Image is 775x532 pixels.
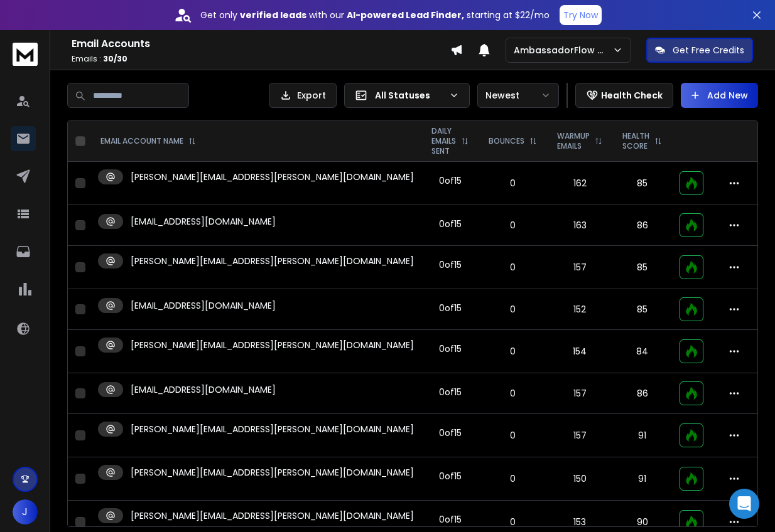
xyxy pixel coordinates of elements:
p: All Statuses [375,89,444,102]
td: 91 [612,457,672,501]
button: Export [269,83,337,108]
p: 0 [486,472,539,485]
td: 157 [547,414,612,457]
img: logo [13,43,38,66]
p: Try Now [563,9,598,21]
div: 0 of 15 [439,386,462,398]
p: [PERSON_NAME][EMAIL_ADDRESS][PERSON_NAME][DOMAIN_NAME] [131,509,414,522]
p: [EMAIL_ADDRESS][DOMAIN_NAME] [131,215,276,228]
p: AmbassadorFlow Sales [514,44,612,56]
button: Newest [477,83,559,108]
p: [PERSON_NAME][EMAIL_ADDRESS][PERSON_NAME][DOMAIN_NAME] [131,255,414,267]
td: 91 [612,414,672,457]
div: 0 of 15 [439,427,462,439]
div: 0 of 15 [439,470,462,482]
button: Get Free Credits [646,38,753,63]
p: Get Free Credits [673,44,744,56]
strong: verified leads [240,9,306,21]
p: 0 [486,429,539,442]
strong: AI-powered Lead Finder, [347,9,464,21]
td: 84 [612,330,672,373]
p: [PERSON_NAME][EMAIL_ADDRESS][PERSON_NAME][DOMAIN_NAME] [131,423,414,435]
div: 0 of 15 [439,258,462,271]
p: [PERSON_NAME][EMAIL_ADDRESS][PERSON_NAME][DOMAIN_NAME] [131,171,414,183]
td: 157 [547,246,612,289]
button: J [13,499,38,524]
td: 154 [547,330,612,373]
p: [EMAIL_ADDRESS][DOMAIN_NAME] [131,383,276,396]
div: 0 of 15 [439,343,462,355]
p: 0 [486,516,539,528]
p: DAILY EMAILS SENT [431,126,456,156]
p: 0 [486,177,539,189]
p: HEALTH SCORE [622,131,649,151]
p: [PERSON_NAME][EMAIL_ADDRESS][PERSON_NAME][DOMAIN_NAME] [131,339,414,351]
td: 86 [612,373,672,414]
div: Open Intercom Messenger [729,489,759,519]
p: [PERSON_NAME][EMAIL_ADDRESS][PERSON_NAME][DOMAIN_NAME] [131,466,414,479]
p: 0 [486,303,539,316]
p: BOUNCES [489,136,524,146]
td: 85 [612,289,672,330]
p: Health Check [601,89,663,102]
p: Emails : [72,54,450,64]
button: Add New [681,83,758,108]
td: 86 [612,205,672,246]
td: 162 [547,162,612,205]
p: 0 [486,261,539,274]
div: 0 of 15 [439,218,462,230]
td: 150 [547,457,612,501]
div: 0 of 15 [439,302,462,314]
p: 0 [486,219,539,231]
button: Try Now [560,5,602,25]
td: 152 [547,289,612,330]
p: 0 [486,345,539,358]
div: 0 of 15 [439,174,462,187]
td: 85 [612,246,672,289]
button: Health Check [575,83,673,108]
h1: Email Accounts [72,36,450,51]
td: 163 [547,205,612,246]
p: WARMUP EMAILS [557,131,590,151]
span: 30 / 30 [103,53,127,64]
td: 157 [547,373,612,414]
p: [EMAIL_ADDRESS][DOMAIN_NAME] [131,299,276,312]
td: 85 [612,162,672,205]
div: 0 of 15 [439,513,462,526]
div: EMAIL ACCOUNT NAME [100,136,196,146]
p: 0 [486,387,539,400]
p: Get only with our starting at $22/mo [200,9,550,21]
